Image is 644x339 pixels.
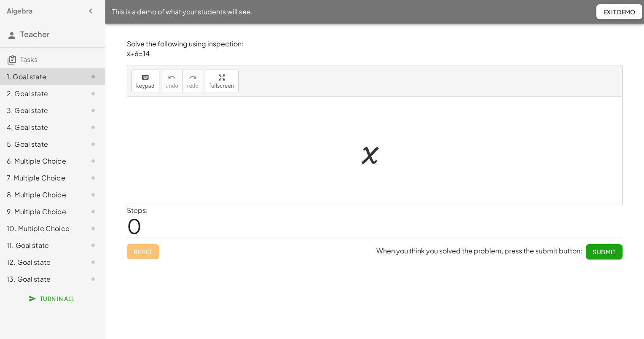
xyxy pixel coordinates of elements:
i: Task not started. [88,190,98,200]
i: Task not started. [88,72,98,82]
label: Steps: [127,206,148,215]
i: redo [189,73,197,83]
i: Task not started. [88,240,98,250]
span: 0 [127,213,142,239]
i: Task not started. [88,89,98,99]
div: 13. Goal state [7,274,75,284]
p: Solve the following using inspection: [127,39,623,49]
i: Task not started. [88,223,98,234]
span: Teacher [20,29,50,39]
button: keyboardkeypad [131,70,159,92]
span: Turn In All [30,295,75,302]
span: Submit [593,248,616,256]
span: This is a demo of what your students will see. [112,7,253,17]
button: Turn In All [24,291,81,306]
div: 5. Goal state [7,139,75,149]
button: Submit [586,244,623,259]
i: Task not started. [88,173,98,183]
button: Exit Demo [596,4,642,19]
div: 6. Multiple Choice [7,156,75,166]
div: 2. Goal state [7,89,75,99]
div: 4. Goal state [7,122,75,132]
i: keyboard [141,73,149,83]
span: When you think you solved the problem, press the submit button: [376,246,582,255]
div: 3. Goal state [7,105,75,116]
span: fullscreen [209,83,234,89]
div: 7. Multiple Choice [7,173,75,183]
i: Task not started. [88,257,98,267]
div: 1. Goal state [7,72,75,82]
button: redoredo [182,70,203,92]
span: redo [187,83,199,89]
span: Tasks [20,55,38,64]
div: 12. Goal state [7,257,75,267]
p: x+6=14 [127,49,623,59]
i: Task not started. [88,156,98,166]
i: Task not started. [88,207,98,217]
i: Task not started. [88,122,98,132]
span: Exit Demo [603,8,636,16]
i: undo [168,73,176,83]
h4: Algebra [7,6,32,16]
i: Task not started. [88,274,98,284]
button: fullscreen [205,70,239,92]
span: undo [166,83,178,89]
div: 8. Multiple Choice [7,190,75,200]
div: 9. Multiple Choice [7,207,75,217]
i: Task not started. [88,139,98,149]
button: undoundo [161,70,183,92]
span: keypad [136,83,155,89]
i: Task not started. [88,105,98,116]
div: 10. Multiple Choice [7,223,75,234]
div: 11. Goal state [7,240,75,250]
